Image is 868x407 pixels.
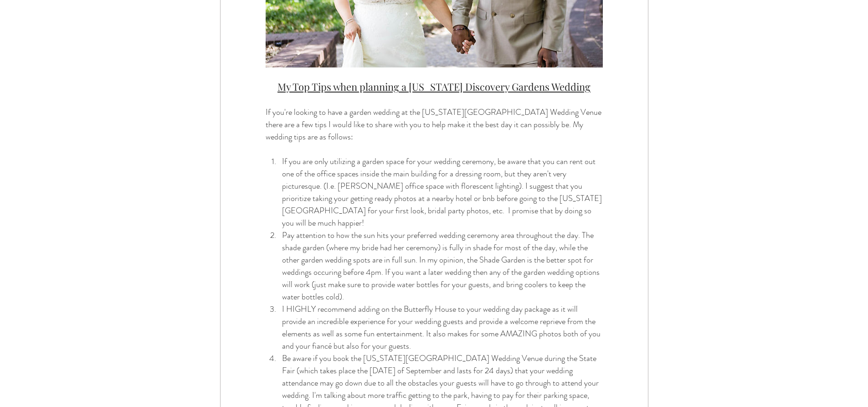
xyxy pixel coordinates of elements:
[277,80,591,93] span: My Top Tips when planning a [US_STATE] Discovery Gardens Wedding
[282,229,601,303] span: Pay attention to how the sun hits your preferred wedding ceremony area throughout the day. The sh...
[266,106,603,143] span: If you're looking to have a garden wedding at the [US_STATE][GEOGRAPHIC_DATA] Wedding Venue there...
[282,303,602,352] span: I HIGHLY recommend adding on the Butterfly House to your wedding day package as it will provide a...
[282,155,602,229] span: If you are only utilizing a garden space for your wedding ceremony, be aware that you can rent ou...
[825,364,868,407] iframe: Wix Chat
